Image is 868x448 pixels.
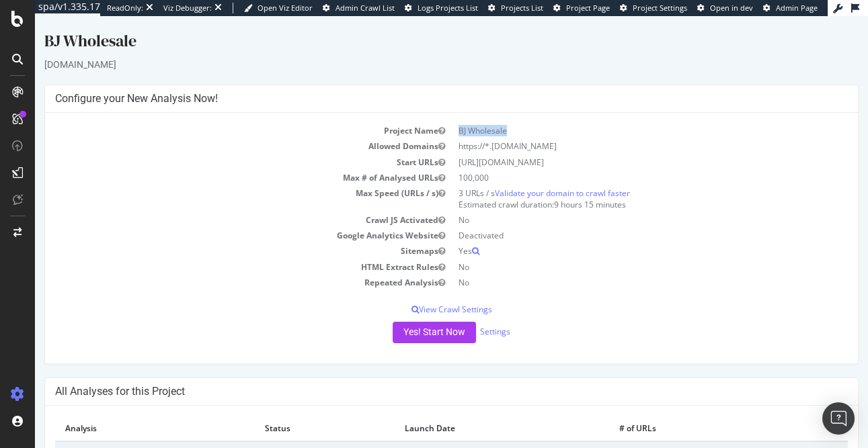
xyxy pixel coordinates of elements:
[417,107,814,122] td: BJ Wholesale
[20,400,220,425] th: Analysis
[697,3,753,13] a: Open in dev
[445,310,475,321] a: Settings
[20,243,417,259] td: HTML Extract Rules
[501,3,543,13] span: Projects List
[620,3,687,13] a: Project Settings
[20,138,417,154] td: Start URLs
[405,3,478,13] a: Logs Projects List
[20,227,417,242] td: Sitemaps
[360,400,574,425] th: Launch Date
[418,3,478,13] span: Logs Projects List
[633,3,687,13] span: Project Settings
[20,122,417,138] td: Allowed Domains
[20,369,813,382] h4: All Analyses for this Project
[574,400,733,425] th: # of URLs
[417,259,814,274] td: No
[20,212,417,227] td: Google Analytics Website
[460,171,595,183] a: Validate your domain to crawl faster
[20,196,417,212] td: Crawl JS Activated
[20,259,417,274] td: Repeated Analysis
[20,154,417,169] td: Max # of Analysed URLs
[417,138,814,154] td: [URL][DOMAIN_NAME]
[566,3,610,13] span: Project Page
[710,3,753,13] span: Open in dev
[553,3,610,13] a: Project Page
[163,3,212,13] div: Viz Debugger:
[776,3,818,13] span: Admin Page
[417,122,814,138] td: https://*.[DOMAIN_NAME]
[20,287,813,299] p: View Crawl Settings
[417,227,814,242] td: Yes
[9,13,824,42] div: BJ Wholesale
[20,107,417,122] td: Project Name
[417,154,814,169] td: 100,000
[358,306,441,327] button: Yes! Start Now
[20,76,813,89] h4: Configure your New Analysis Now!
[107,3,143,13] div: ReadOnly:
[417,169,814,196] td: 3 URLs / s Estimated crawl duration:
[417,212,814,227] td: Deactivated
[417,196,814,212] td: No
[9,42,824,55] div: [DOMAIN_NAME]
[20,169,417,196] td: Max Speed (URLs / s)
[417,243,814,259] td: No
[519,183,591,194] span: 9 hours 15 minutes
[258,3,313,13] span: Open Viz Editor
[336,3,395,13] span: Admin Crawl List
[822,402,855,435] div: Open Intercom Messenger
[220,400,360,425] th: Status
[323,3,395,13] a: Admin Crawl List
[763,3,818,13] a: Admin Page
[488,3,543,13] a: Projects List
[244,3,313,13] a: Open Viz Editor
